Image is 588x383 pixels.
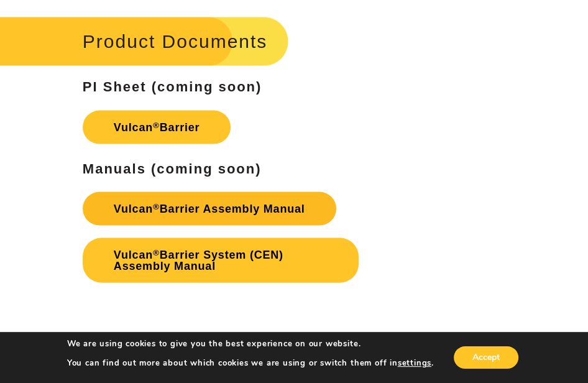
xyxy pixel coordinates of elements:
button: settings [398,358,431,369]
sup: ® [153,248,160,257]
strong: PI Sheet (coming soon) [83,79,262,95]
sup: ® [153,202,160,211]
p: You can find out more about which cookies we are using or switch them off in . [67,358,434,369]
a: Vulcan®Barrier [83,111,231,144]
strong: Manuals (coming soon) [83,161,262,177]
button: Accept [454,346,518,369]
a: Vulcan®Barrier System (CEN) Assembly Manual [83,238,359,283]
p: We are using cookies to give you the best experience on our website. [67,338,434,349]
a: Vulcan®Barrier Assembly Manual [83,192,336,226]
sup: ® [153,121,160,130]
